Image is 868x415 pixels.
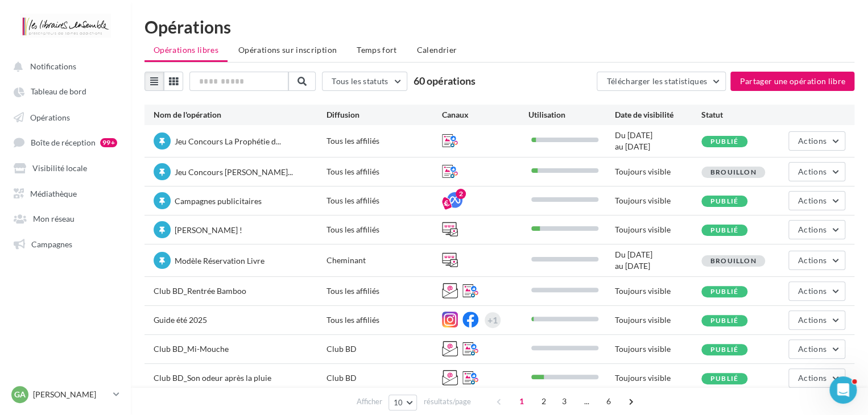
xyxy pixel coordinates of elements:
span: Publié [710,316,738,325]
p: [PERSON_NAME] [33,389,109,400]
span: 1 [512,392,531,410]
span: Mon réseau [33,214,75,223]
span: ... [577,392,596,410]
span: Modèle Réservation Livre [175,256,264,265]
button: Actions [788,281,845,301]
span: 10 [394,398,403,407]
span: Campagnes publicitaires [175,196,262,206]
div: Toujours visible [615,224,701,235]
span: Actions [798,136,826,146]
span: Médiathèque [30,188,77,198]
span: Publié [710,374,738,383]
span: Jeu Concours [PERSON_NAME]... [175,167,293,177]
button: Notifications [7,56,119,76]
span: 2 [535,392,553,410]
div: Cheminant [326,255,442,266]
span: 60 opérations [414,74,476,87]
span: Brouillon [710,168,757,176]
span: Publié [710,287,738,296]
span: Publié [710,197,738,205]
span: Actions [798,225,826,234]
span: Actions [798,196,826,205]
div: Tous les affiliés [326,166,442,177]
span: Opérations [30,112,70,122]
div: Du [DATE] au [DATE] [615,130,701,152]
div: Tous les affiliés [326,135,442,147]
a: Campagnes [7,233,124,254]
span: Visibilité locale [32,163,87,173]
span: Jeu Concours La Prophétie d... [175,136,281,146]
div: 99+ [100,138,117,147]
span: Club BD_Rentrée Bamboo [154,286,246,296]
button: Télécharger les statistiques [597,72,726,91]
div: Club BD [326,343,442,355]
div: Tous les affiliés [326,224,442,235]
div: Canaux [442,109,528,121]
span: Actions [798,373,826,383]
button: Actions [788,162,845,181]
a: Boîte de réception 99+ [7,131,124,152]
span: Actions [798,315,826,325]
button: Actions [788,368,845,388]
a: Opérations [7,106,124,127]
button: Actions [788,131,845,151]
button: Actions [788,251,845,270]
div: Tous les affiliés [326,195,442,206]
a: Visibilité locale [7,157,124,177]
span: [PERSON_NAME] ! [175,225,242,235]
span: Publié [710,137,738,146]
div: Utilisation [528,109,615,121]
span: Guide été 2025 [154,315,207,325]
a: GA [PERSON_NAME] [9,384,122,405]
span: Actions [798,286,826,296]
button: Actions [788,191,845,210]
span: Actions [798,167,826,176]
button: Actions [788,339,845,359]
div: Du [DATE] au [DATE] [615,249,701,272]
div: +1 [487,312,498,328]
button: Actions [788,220,845,239]
iframe: Intercom live chat [829,376,857,404]
div: Date de visibilité [615,109,701,121]
button: Partager une opération libre [730,72,854,91]
span: Temps fort [357,45,397,55]
div: Nom de l'opération [154,109,326,121]
span: Campagnes [31,239,72,248]
span: 3 [555,392,573,410]
span: Afficher [357,396,382,407]
div: Tous les affiliés [326,314,442,326]
a: Mon réseau [7,208,124,228]
div: Diffusion [326,109,442,121]
span: Boîte de réception [31,138,96,147]
button: 10 [388,395,418,410]
div: Toujours visible [615,314,701,326]
div: 2 [456,189,466,199]
div: Toujours visible [615,285,701,297]
div: Toujours visible [615,195,701,206]
span: résultats/page [423,396,470,407]
span: GA [14,389,26,400]
div: Toujours visible [615,372,701,384]
span: Publié [710,345,738,354]
div: Toujours visible [615,166,701,177]
div: Toujours visible [615,343,701,355]
div: Tous les affiliés [326,285,442,297]
span: Actions [798,255,826,265]
span: Notifications [30,61,76,71]
button: Tous les statuts [322,72,407,91]
span: Club BD_Son odeur après la pluie [154,373,271,383]
span: Opérations sur inscription [238,45,337,55]
span: Publié [710,226,738,234]
span: Brouillon [710,256,757,265]
button: Actions [788,310,845,330]
a: Médiathèque [7,182,124,203]
span: Tableau de bord [31,87,86,97]
div: Statut [701,109,788,121]
span: Calendrier [417,45,457,55]
div: Opérations [144,18,854,35]
span: Télécharger les statistiques [606,76,707,86]
span: Club BD_Mi-Mouche [154,344,229,354]
span: Actions [798,344,826,354]
a: Tableau de bord [7,81,124,101]
span: Tous les statuts [332,76,388,86]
